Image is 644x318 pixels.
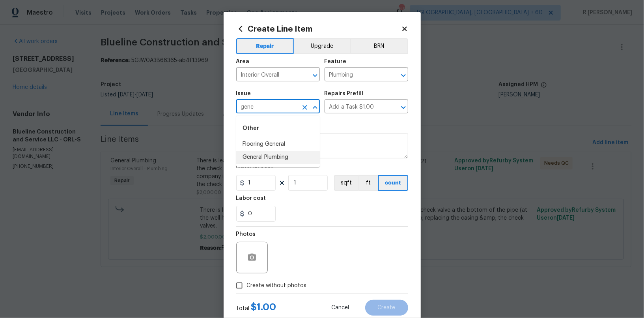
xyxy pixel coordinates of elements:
[236,303,276,312] div: Total
[236,38,294,54] button: Repair
[332,305,349,311] span: Cancel
[325,59,347,64] h5: Feature
[236,24,401,33] h2: Create Line Item
[365,300,408,316] button: Create
[236,133,408,158] textarea: HPM to detail
[398,102,409,113] button: Open
[294,38,350,54] button: Upgrade
[236,91,251,96] h5: Issue
[236,119,320,138] div: Other
[236,151,320,164] li: General Plumbing
[350,38,408,54] button: BRN
[325,91,364,96] h5: Repairs Prefill
[251,302,276,312] span: $ 1.00
[236,138,320,151] li: Flooring General
[334,175,358,191] button: sqft
[378,175,408,191] button: count
[358,175,378,191] button: ft
[398,70,409,81] button: Open
[378,305,396,311] span: Create
[310,70,321,81] button: Open
[247,282,307,290] span: Create without photos
[236,59,250,64] h5: Area
[299,102,310,113] button: Clear
[319,300,362,316] button: Cancel
[236,196,266,201] h5: Labor cost
[236,231,256,237] h5: Photos
[310,102,321,113] button: Close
